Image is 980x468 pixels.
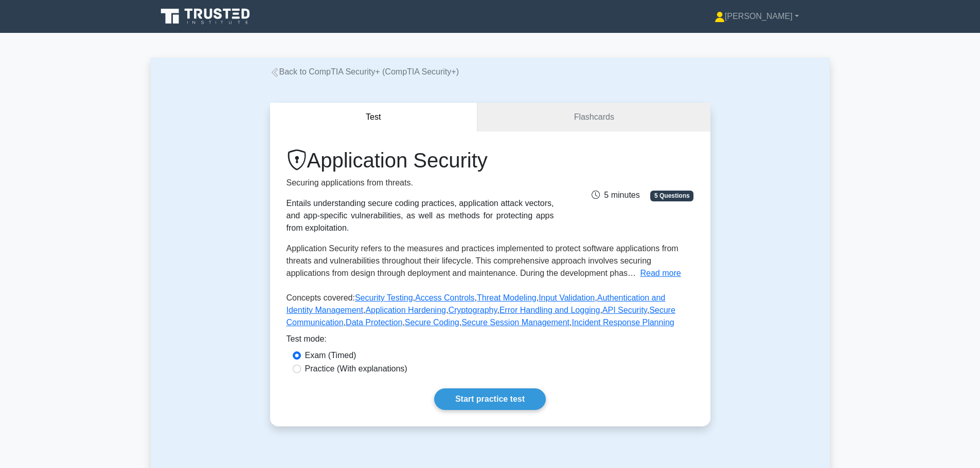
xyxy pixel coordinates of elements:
p: Securing applications from threats. [287,177,554,189]
button: Read more [640,267,681,279]
div: Test mode: [287,333,694,349]
a: Input Validation [539,293,595,302]
a: Start practice test [434,388,546,410]
a: Data Protection [346,318,402,327]
a: Cryptography [448,306,497,314]
a: Threat Modeling [477,293,537,302]
a: Security Testing [355,293,413,302]
a: Access Controls [415,293,475,302]
a: [PERSON_NAME] [690,6,824,27]
div: Entails understanding secure coding practices, application attack vectors, and app-specific vulne... [287,197,554,234]
a: Incident Response Planning [572,318,674,327]
button: Test [270,103,478,132]
span: 5 Questions [650,191,693,201]
h1: Application Security [287,148,554,173]
a: Application Hardening [365,306,446,314]
span: Application Security refers to the measures and practices implemented to protect software applica... [287,244,679,277]
p: Concepts covered: , , , , , , , , , , , , , [287,292,694,333]
a: Secure Communication [287,306,675,327]
a: Back to CompTIA Security+ (CompTIA Security+) [270,67,459,76]
a: Secure Session Management [461,318,569,327]
a: API Security [602,306,647,314]
a: Error Handling and Logging [500,306,600,314]
label: Practice (With explanations) [305,363,407,375]
a: Flashcards [477,103,710,132]
a: Secure Coding [405,318,459,327]
span: 5 minutes [592,191,639,199]
label: Exam (Timed) [305,349,357,362]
